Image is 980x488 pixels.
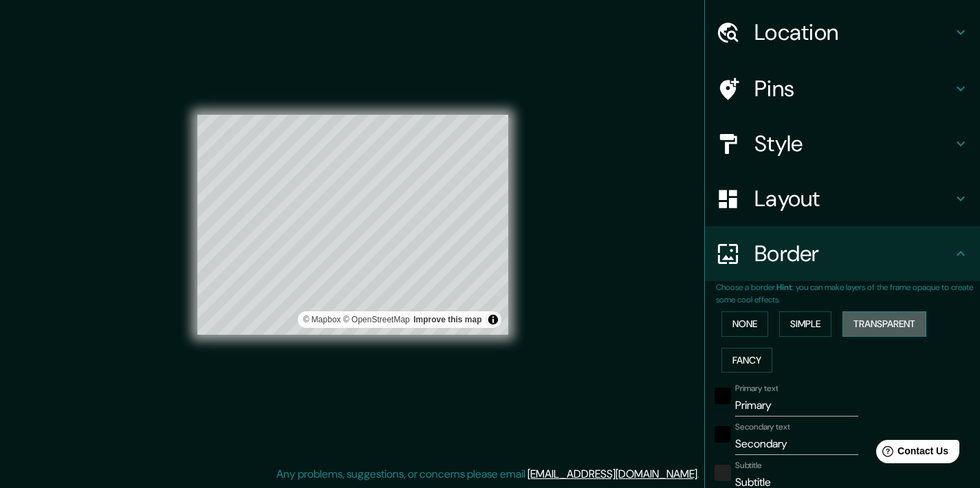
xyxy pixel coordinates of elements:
div: . [701,466,704,483]
button: black [715,388,731,404]
h4: Style [754,130,952,157]
div: Location [705,5,980,60]
button: Toggle attribution [485,311,501,328]
button: black [715,426,731,443]
label: Secondary text [735,421,790,433]
div: . [699,466,701,483]
a: OpenStreetMap [343,315,410,324]
button: None [721,311,768,337]
h4: Pins [754,75,952,102]
p: Any problems, suggestions, or concerns please email . [276,466,699,483]
h4: Location [754,19,952,46]
div: Style [705,116,980,171]
a: Mapbox [303,315,341,324]
a: [EMAIL_ADDRESS][DOMAIN_NAME] [527,467,697,481]
a: Map feedback [413,315,481,324]
button: Transparent [842,311,926,337]
button: Fancy [721,348,772,373]
h4: Layout [754,185,952,212]
div: Pins [705,61,980,116]
div: Layout [705,171,980,226]
b: Hint [776,282,792,293]
iframe: Help widget launcher [858,434,965,473]
button: color-222222 [715,465,731,481]
label: Subtitle [735,460,762,472]
h4: Border [754,240,952,267]
button: Simple [779,311,831,337]
div: Border [705,226,980,281]
label: Primary text [735,383,778,395]
p: Choose a border. : you can make layers of the frame opaque to create some cool effects. [716,281,980,306]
